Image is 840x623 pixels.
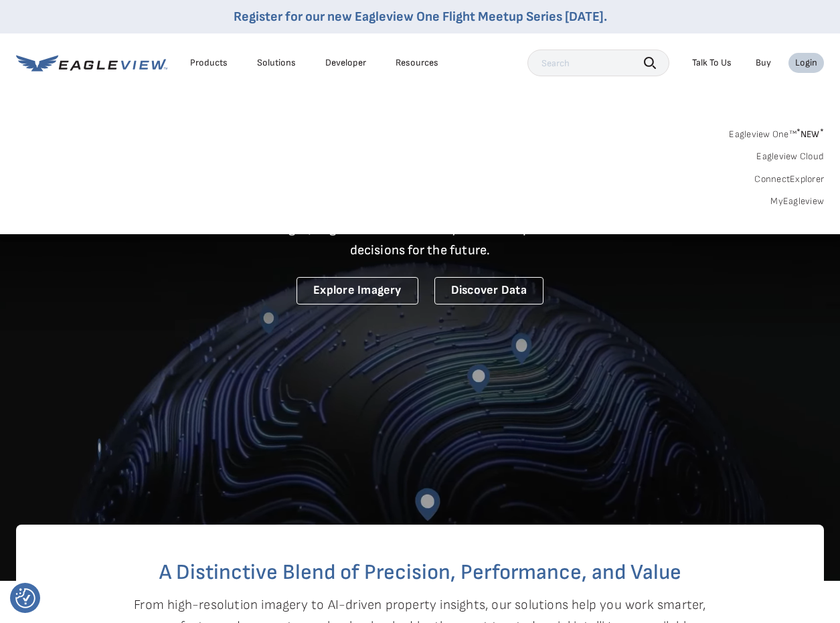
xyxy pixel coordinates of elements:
[297,277,418,304] a: Explore Imagery
[15,588,35,608] button: Consent Preferences
[234,9,607,25] a: Register for our new Eagleview One Flight Meetup Series [DATE].
[257,57,296,69] div: Solutions
[796,128,824,140] span: NEW
[434,277,543,304] a: Discover Data
[795,57,817,69] div: Login
[396,57,438,69] div: Resources
[190,57,228,69] div: Products
[325,57,366,69] a: Developer
[692,57,732,69] div: Talk To Us
[756,57,771,69] a: Buy
[754,173,824,185] a: ConnectExplorer
[527,50,669,76] input: Search
[756,151,824,163] a: Eagleview Cloud
[770,195,824,207] a: MyEagleview
[15,588,35,608] img: Revisit consent button
[70,562,770,584] h2: A Distinctive Blend of Precision, Performance, and Value
[729,124,824,140] a: Eagleview One™*NEW*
